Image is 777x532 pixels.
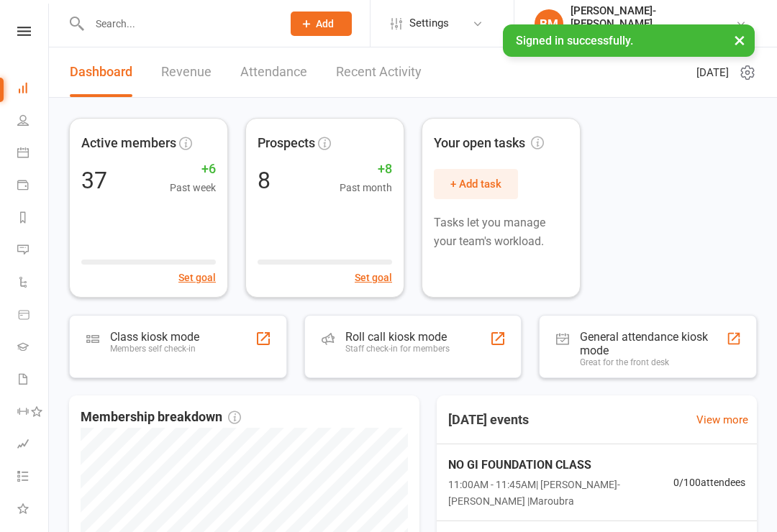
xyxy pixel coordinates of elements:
span: 11:00AM - 11:45AM | [PERSON_NAME]-[PERSON_NAME] | Maroubra [448,477,673,509]
span: Membership breakdown [81,407,241,428]
span: Settings [409,7,449,40]
div: Great for the front desk [580,357,726,367]
span: [DATE] [696,64,729,81]
span: +8 [340,159,392,180]
a: Dashboard [70,47,132,97]
span: NO GI FOUNDATION CLASS [448,456,673,474]
button: × [727,24,753,55]
div: Roll call kiosk mode [345,330,450,344]
span: Add [316,18,334,29]
button: Add [291,12,352,36]
h3: [DATE] events [437,407,540,433]
span: Signed in successfully. [516,34,633,47]
span: 0 / 100 attendees [673,474,745,490]
a: View more [696,411,748,428]
span: Past week [170,180,216,196]
div: BM [535,9,563,38]
div: Members self check-in [110,344,199,354]
p: Tasks let you manage your team's workload. [434,214,568,250]
span: Past month [340,180,392,196]
a: Calendar [17,138,50,170]
span: Prospects [258,133,315,154]
a: Recent Activity [336,47,422,97]
div: General attendance kiosk mode [580,330,726,357]
a: Payments [17,170,50,203]
div: [PERSON_NAME]-[PERSON_NAME] [571,4,735,30]
span: Active members [81,133,176,154]
a: What's New [17,494,50,526]
a: Attendance [240,47,307,97]
a: Product Sales [17,300,50,332]
div: 37 [81,169,107,192]
input: Search... [85,14,272,34]
button: Set goal [355,270,392,285]
div: Staff check-in for members [345,344,450,354]
div: Class kiosk mode [110,330,199,344]
button: Set goal [178,270,216,285]
a: Assessments [17,429,50,462]
span: Your open tasks [434,133,544,154]
span: +6 [170,159,216,180]
button: + Add task [434,169,518,199]
div: 8 [258,169,271,192]
a: Reports [17,203,50,235]
a: Dashboard [17,73,50,106]
a: Revenue [161,47,212,97]
a: People [17,106,50,138]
